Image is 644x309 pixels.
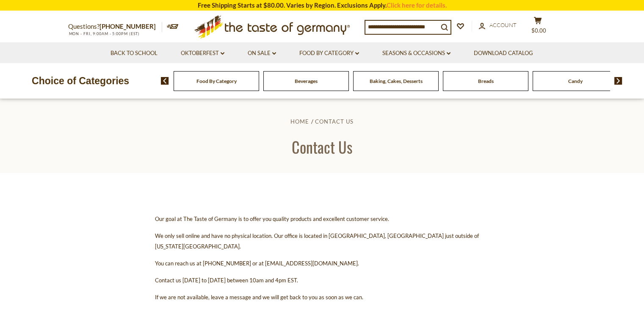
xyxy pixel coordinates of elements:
[111,49,158,58] a: Back to School
[155,294,363,301] span: If we are not available, leave a message and we will get back to you as soon as we can.
[26,137,618,156] h1: Contact Us
[531,27,546,34] span: $0.00
[155,215,389,222] span: Our goal at The Taste of Germany is to offer you quality products and excellent customer service.
[155,260,359,267] span: You can reach us at [PHONE_NUMBER] or at [EMAIL_ADDRESS][DOMAIN_NAME].
[196,78,237,84] a: Food By Category
[181,49,224,58] a: Oktoberfest
[315,118,354,125] a: Contact Us
[155,232,479,250] span: We only sell online and have no physical location. Our office is located in [GEOGRAPHIC_DATA], [G...
[525,17,551,38] button: $0.00
[100,22,156,30] a: [PHONE_NUMBER]
[479,21,517,30] a: Account
[370,78,423,84] a: Baking, Cakes, Desserts
[568,78,583,84] a: Candy
[290,118,309,125] a: Home
[382,49,451,58] a: Seasons & Occasions
[248,49,276,58] a: On Sale
[295,78,318,84] a: Beverages
[68,31,140,36] span: MON - FRI, 9:00AM - 5:00PM (EST)
[299,49,359,58] a: Food By Category
[155,277,298,284] span: Contact us [DATE] to [DATE] between 10am and 4pm EST.
[478,78,494,84] a: Breads
[387,1,447,9] a: Click here for details.
[489,22,517,28] span: Account
[68,21,162,32] p: Questions?
[474,49,533,58] a: Download Catalog
[614,77,622,85] img: next arrow
[161,77,169,85] img: previous arrow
